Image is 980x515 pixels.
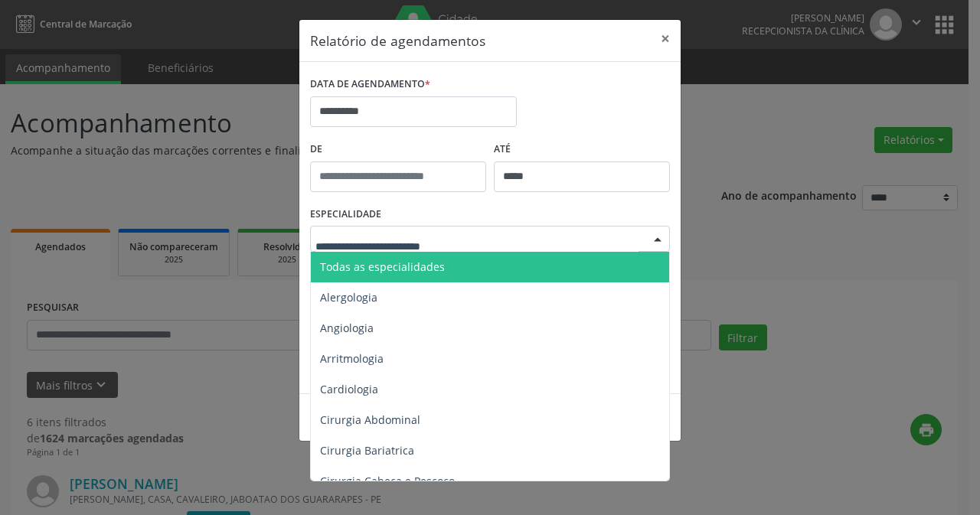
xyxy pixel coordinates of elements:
span: Arritmologia [320,351,384,366]
span: Cirurgia Abdominal [320,412,420,427]
span: Cirurgia Bariatrica [320,443,414,458]
h5: Relatório de agendamentos [310,31,485,51]
label: DATA DE AGENDAMENTO [310,73,430,96]
label: ESPECIALIDADE [310,203,381,227]
label: ATÉ [494,138,670,161]
span: Alergologia [320,290,377,305]
span: Cardiologia [320,382,378,396]
label: De [310,138,486,161]
span: Angiologia [320,321,374,335]
span: Cirurgia Cabeça e Pescoço [320,474,455,488]
span: Todas as especialidades [320,259,445,274]
button: Close [650,20,681,57]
